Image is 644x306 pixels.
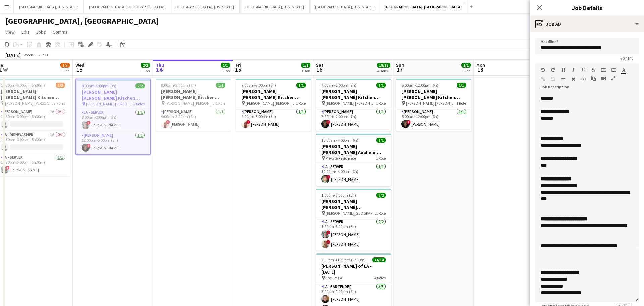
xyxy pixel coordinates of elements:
app-job-card: 7:00am-2:00pm (7h)1/1[PERSON_NAME] [PERSON_NAME] Kitchen [DATE] [PERSON_NAME] [PERSON_NAME] Cater... [316,79,391,131]
span: 7:00am-2:00pm (7h) [321,83,356,88]
span: 4 Roles [374,275,386,280]
span: Jobs [36,29,46,35]
button: Paste as plain text [591,75,596,81]
span: ! [326,120,330,124]
span: Thu [156,62,164,68]
span: 6:00am-12:00pm (6h) [401,83,438,88]
span: 2/2 [376,193,386,198]
h3: [PERSON_NAME] [PERSON_NAME] Kitchen [DATE] [236,88,311,100]
span: 1/3 [56,83,65,88]
span: 2/2 [135,83,145,88]
span: 1/1 [296,83,306,88]
span: 13 [74,66,84,73]
app-job-card: 9:00am-3:00pm (6h)1/1[PERSON_NAME] [PERSON_NAME] Kitchen [DATE] [PERSON_NAME] [PERSON_NAME] Cater... [236,79,311,131]
span: ! [87,144,91,148]
div: 10:00am-4:00pm (6h)1/1[PERSON_NAME] [PERSON_NAME] Anaheim [DATE] Private Residence1 RoleLA - Serv... [316,134,391,186]
button: [GEOGRAPHIC_DATA], [US_STATE] [170,0,240,13]
span: Week 33 [22,52,39,57]
span: Mon [476,62,485,68]
span: [PERSON_NAME] [PERSON_NAME] Catering [326,101,376,106]
h1: [GEOGRAPHIC_DATA], [GEOGRAPHIC_DATA] [5,16,159,26]
button: [GEOGRAPHIC_DATA], [US_STATE] [14,0,84,13]
span: 16 [315,66,323,73]
button: [GEOGRAPHIC_DATA], [US_STATE] [310,0,379,13]
h3: [PERSON_NAME] [PERSON_NAME] Kitchen [DATE] [316,88,391,100]
a: Edit [19,28,32,36]
span: ! [326,175,330,179]
app-card-role: [PERSON_NAME]1/17:00am-2:00pm (7h)![PERSON_NAME] [316,108,391,131]
span: 1/1 [376,138,386,143]
h3: [PERSON_NAME] [PERSON_NAME] Anaheim [DATE] [316,143,391,155]
div: Job Ad [530,16,644,32]
app-card-role: [PERSON_NAME]1/16:00am-12:00pm (6h)![PERSON_NAME] [396,108,471,131]
a: Comms [50,28,70,36]
span: 3 Roles [54,101,65,106]
div: 1 Job [141,68,150,73]
app-job-card: 6:00am-12:00pm (6h)1/1[PERSON_NAME] [PERSON_NAME] Kitchen [DATE] [PERSON_NAME] [PERSON_NAME] Cate... [396,79,471,131]
span: 1/1 [376,83,386,88]
span: 9:00am-3:00pm (6h) [241,83,276,88]
button: [GEOGRAPHIC_DATA], [GEOGRAPHIC_DATA] [379,0,467,13]
button: [GEOGRAPHIC_DATA], [US_STATE] [240,0,310,13]
span: 1 Role [296,101,306,106]
button: Clear Formatting [571,76,576,82]
button: Horizontal Line [561,76,566,82]
button: Text Color [621,67,626,73]
div: [DATE] [5,52,21,58]
app-job-card: 9:00am-3:00pm (6h)1/1[PERSON_NAME] [PERSON_NAME] Kitchen [DATE] [PERSON_NAME] [PERSON_NAME] Cater... [156,79,231,131]
div: 8:00am-5:00pm (9h)2/2[PERSON_NAME] [PERSON_NAME] Kitchen [DATE] [PERSON_NAME] [PERSON_NAME] Cater... [75,79,151,155]
span: 1:00pm-6:00pm (5h) [321,193,356,198]
app-card-role: [PERSON_NAME]1/19:00am-3:00pm (6h)![PERSON_NAME] [156,108,231,131]
span: 30 / 140 [615,56,639,61]
span: ! [407,120,411,124]
button: Unordered List [601,67,606,73]
span: 18/18 [377,63,390,68]
span: ! [87,121,91,125]
span: Sat [316,62,323,68]
button: Italic [571,67,576,73]
app-card-role: [PERSON_NAME]1/112:00pm-5:00pm (5h)![PERSON_NAME] [76,132,150,154]
span: [PERSON_NAME] [PERSON_NAME] Catering [86,101,133,106]
span: 1/1 [301,63,310,68]
span: 14/14 [372,257,386,262]
h3: Job Details [530,3,644,12]
span: ! [326,230,330,234]
span: 8:00am-5:00pm (9h) [82,83,116,88]
app-job-card: 1:00pm-6:00pm (5h)2/2[PERSON_NAME] [PERSON_NAME] [PERSON_NAME] [DATE] [PERSON_NAME][GEOGRAPHIC_DA... [316,189,391,251]
button: Strikethrough [591,67,596,73]
div: 1 Job [301,68,310,73]
span: ! [166,120,170,124]
button: Fullscreen [611,75,616,81]
span: Wed [75,62,84,68]
button: [GEOGRAPHIC_DATA], [GEOGRAPHIC_DATA] [84,0,170,13]
span: ! [326,240,330,244]
button: Underline [581,67,586,73]
h3: [PERSON_NAME] [PERSON_NAME] Kitchen [DATE] [156,88,231,100]
h3: [PERSON_NAME] [PERSON_NAME] Kitchen [DATE] [396,88,471,100]
app-card-role: [PERSON_NAME]1/19:00am-3:00pm (6h)![PERSON_NAME] [236,108,311,131]
div: 4 Jobs [377,68,390,73]
span: [PERSON_NAME] [PERSON_NAME] Catering [246,101,296,106]
span: Comms [53,29,68,35]
span: Private Residence [326,156,356,161]
span: 1 Role [376,156,386,161]
span: ! [246,120,250,124]
span: 1/1 [221,63,230,68]
span: Edit [21,29,29,35]
button: Redo [551,67,555,73]
span: [PERSON_NAME] [PERSON_NAME] Catering [406,101,456,106]
app-card-role: LA - Server1/110:00am-4:00pm (6h)![PERSON_NAME] [316,163,391,186]
app-card-role: LA - Server2/21:00pm-6:00pm (5h)![PERSON_NAME]![PERSON_NAME] [316,218,391,251]
span: 15 [235,66,241,73]
span: [PERSON_NAME] [PERSON_NAME] Catering [165,101,216,106]
span: View [5,29,15,35]
button: Insert video [601,75,606,81]
div: PDT [42,52,49,57]
h3: [PERSON_NAME] [PERSON_NAME] Kitchen [DATE] [76,89,150,101]
span: Ebell of LA [326,275,342,280]
span: 2 Roles [133,101,145,106]
button: Undo [541,67,545,73]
